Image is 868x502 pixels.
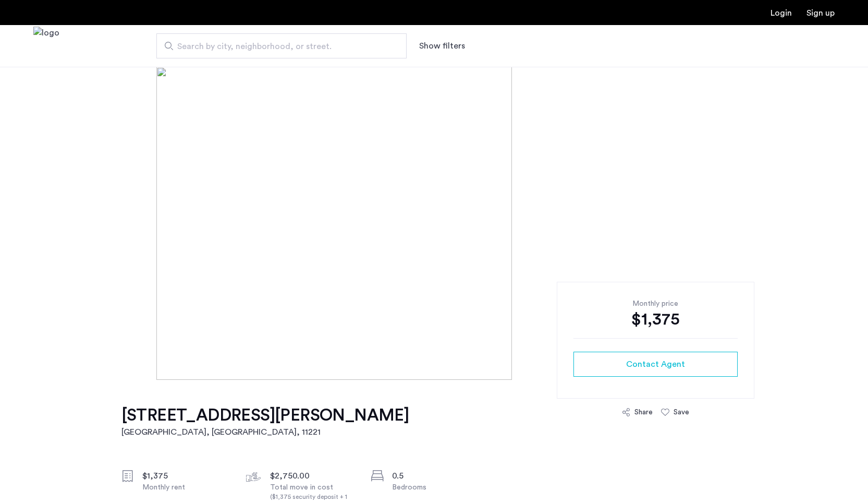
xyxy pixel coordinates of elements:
[156,67,712,380] img: [object%20Object]
[806,9,835,17] a: Registration
[270,470,358,482] div: $2,750.00
[419,40,465,52] button: Show or hide filters
[121,426,409,438] h2: [GEOGRAPHIC_DATA], [GEOGRAPHIC_DATA] , 11221
[156,33,407,58] input: Apartment Search
[573,352,738,377] button: button
[33,27,59,66] img: logo
[674,407,689,417] div: Save
[392,470,480,482] div: 0.5
[626,358,685,370] span: Contact Agent
[121,405,409,438] a: [STREET_ADDRESS][PERSON_NAME][GEOGRAPHIC_DATA], [GEOGRAPHIC_DATA], 11221
[142,482,230,493] div: Monthly rent
[573,298,738,309] div: Monthly price
[634,407,653,417] div: Share
[33,27,59,66] a: Cazamio Logo
[177,40,377,53] span: Search by city, neighborhood, or street.
[142,470,230,482] div: $1,375
[121,405,409,426] h1: [STREET_ADDRESS][PERSON_NAME]
[392,482,480,493] div: Bedrooms
[573,309,738,330] div: $1,375
[771,9,792,17] a: Login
